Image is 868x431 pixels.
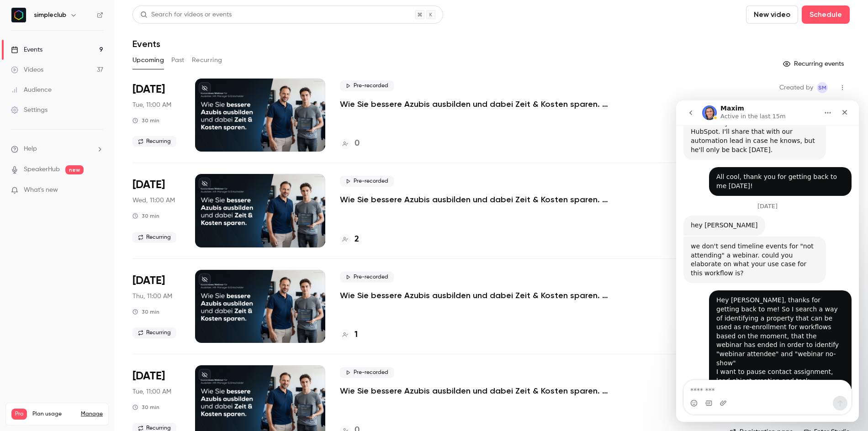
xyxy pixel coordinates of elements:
div: Audience [11,85,52,95]
button: Recurring [192,53,222,68]
span: 37 [85,421,90,426]
div: 30 min [132,404,159,411]
a: Wie Sie bessere Azubis ausbilden und dabei Zeit & Kosten sparen. (Dienstag, 11:00 Uhr) [340,99,614,110]
span: Thu, 11:00 AM [132,292,172,301]
span: Tue, 11:00 AM [132,100,171,110]
button: Schedule [802,5,850,24]
div: 30 min [132,117,159,124]
a: SpeakerHub [24,165,60,174]
div: Aug 13 Wed, 11:00 AM (Europe/Berlin) [132,174,180,247]
h1: Events [132,38,160,49]
span: Recurring [132,327,176,338]
div: Videos [11,65,43,74]
span: simpleclub Marketing [817,82,828,93]
iframe: Intercom live chat [676,100,859,422]
span: [DATE] [132,273,165,288]
div: Settings [11,105,48,115]
a: 0 [340,137,360,150]
span: Wed, 11:00 AM [132,196,175,205]
span: Recurring [132,232,176,243]
li: help-dropdown-opener [11,144,103,154]
a: Manage [81,410,103,418]
span: Recurring [132,136,176,147]
button: Recurring events [779,57,850,71]
p: / 150 [85,420,103,428]
a: Wie Sie bessere Azubis ausbilden und dabei Zeit & Kosten sparen. (Donnerstag, 11:00 Uhr) [340,290,614,301]
h4: 2 [355,233,359,246]
span: Help [24,144,37,154]
span: Created by [779,82,813,93]
button: Past [171,53,185,68]
div: 30 min [132,212,159,220]
iframe: Noticeable Trigger [92,186,103,194]
span: Pre-recorded [340,176,394,187]
a: 1 [340,329,358,341]
span: sM [818,82,826,93]
h4: 0 [355,137,360,150]
h4: 1 [355,329,358,341]
a: 2 [340,233,359,246]
span: Pre-recorded [340,367,394,378]
span: What's new [24,185,58,195]
a: Wie Sie bessere Azubis ausbilden und dabei Zeit & Kosten sparen. (Dienstag, 11:00 Uhr) [340,385,614,396]
span: new [65,165,84,174]
div: Search for videos or events [140,10,232,20]
span: [DATE] [132,178,165,192]
span: Plan usage [32,410,75,418]
div: Aug 12 Tue, 11:00 AM (Europe/Berlin) [132,79,180,152]
span: Pre-recorded [340,80,394,91]
div: 30 min [132,308,159,315]
h6: simpleclub [34,11,66,20]
img: simpleclub [11,8,26,22]
div: Aug 14 Thu, 11:00 AM (Europe/Berlin) [132,270,180,343]
div: Events [11,45,42,54]
p: Videos [11,420,29,428]
span: Pro [11,409,27,420]
button: New video [746,5,798,24]
span: Pre-recorded [340,272,394,283]
span: Tue, 11:00 AM [132,387,171,396]
span: [DATE] [132,369,165,384]
button: Upcoming [132,53,164,68]
a: Wie Sie bessere Azubis ausbilden und dabei Zeit & Kosten sparen. (Mittwoch, 11:00 Uhr) [340,194,614,205]
span: [DATE] [132,82,165,97]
